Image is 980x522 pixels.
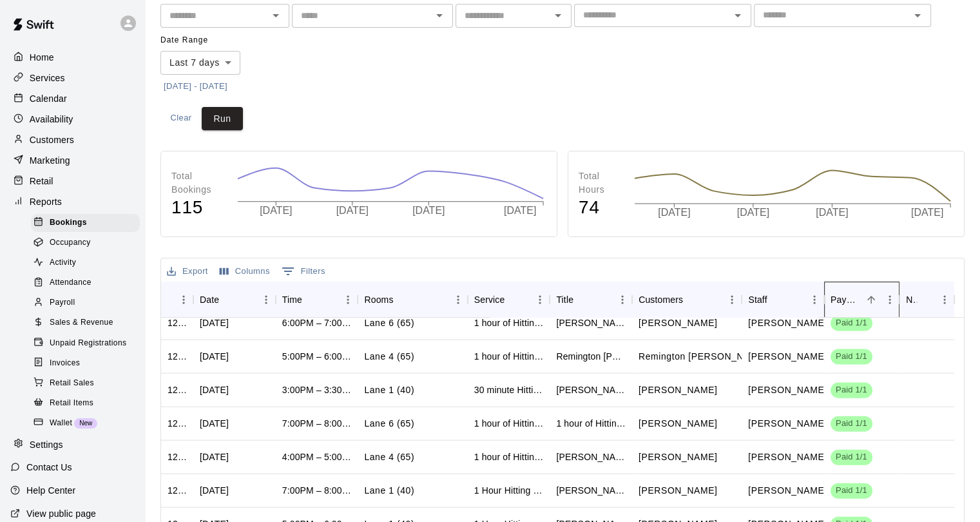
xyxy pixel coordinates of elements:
[26,507,96,520] p: View public page
[899,282,954,318] div: Notes
[168,350,187,363] div: 1251051
[364,484,414,498] p: Lane 1 (40)
[30,72,65,84] p: Services
[338,290,358,309] button: Menu
[282,282,302,318] div: Time
[171,169,224,197] p: Total Bookings
[10,89,135,108] a: Calendar
[722,290,742,309] button: Menu
[748,484,827,498] p: Brandon Taylor
[31,254,140,272] div: Activity
[364,316,414,330] p: Lane 6 (65)
[260,205,292,216] tspan: [DATE]
[639,484,717,498] p: Luke Wehner
[31,294,140,312] div: Payroll
[729,6,747,24] button: Open
[805,290,824,309] button: Menu
[683,291,701,309] button: Sort
[74,420,97,427] span: New
[10,151,135,170] div: Marketing
[30,51,54,64] p: Home
[767,291,785,309] button: Sort
[468,282,550,318] div: Service
[50,217,87,229] span: Bookings
[880,290,899,309] button: Menu
[364,450,414,464] p: Lane 4 (65)
[200,450,229,463] div: Wed, Aug 13, 2025
[168,484,187,497] div: 1249384
[556,383,626,396] div: Joseph Chandler
[911,207,943,218] tspan: [DATE]
[168,316,187,329] div: 1251231
[831,485,872,497] span: Paid 1/1
[737,207,769,218] tspan: [DATE]
[31,354,140,372] div: Invoices
[906,282,917,318] div: Notes
[816,207,848,218] tspan: [DATE]
[30,438,63,451] p: Settings
[639,417,717,430] p: Jaxon Pintos
[831,282,862,318] div: Payment
[50,337,126,350] span: Unpaid Registrations
[276,282,358,318] div: Time
[336,205,369,216] tspan: [DATE]
[278,261,329,282] button: Show filters
[31,313,145,333] a: Sales & Revenue
[160,77,231,97] button: [DATE] - [DATE]
[160,51,240,75] div: Last 7 days
[168,417,187,430] div: 1250653
[31,253,145,273] a: Activity
[200,282,219,318] div: Date
[504,291,523,309] button: Sort
[31,393,145,413] a: Retail Items
[364,350,414,363] p: Lane 4 (65)
[831,451,872,463] span: Paid 1/1
[639,282,683,318] div: Customers
[556,417,626,430] div: 1 hour of Hitting and pitching/fielding
[282,383,352,396] div: 3:00PM – 3:30PM
[50,377,94,390] span: Retail Sales
[10,171,135,191] a: Retail
[30,113,73,126] p: Availability
[31,334,140,353] div: Unpaid Registrations
[193,282,276,318] div: Date
[31,314,140,332] div: Sales & Revenue
[550,282,632,318] div: Title
[639,383,717,397] p: Joseph Chandler
[430,6,448,24] button: Open
[917,291,935,309] button: Sort
[50,296,75,309] span: Payroll
[282,350,352,363] div: 5:00PM – 6:00PM
[200,417,229,430] div: Thu, Aug 07, 2025
[10,48,135,67] a: Home
[50,316,113,329] span: Sales & Revenue
[30,133,74,146] p: Customers
[831,351,872,363] span: Paid 1/1
[30,92,67,105] p: Calendar
[31,213,145,233] a: Bookings
[748,282,767,318] div: Staff
[26,461,72,474] p: Contact Us
[50,237,91,249] span: Occupancy
[10,110,135,129] a: Availability
[10,435,135,454] a: Settings
[10,130,135,150] div: Customers
[256,290,276,309] button: Menu
[164,262,211,282] button: Export
[474,484,544,497] div: 1 Hour Hitting Lesson
[31,214,140,232] div: Bookings
[748,417,827,430] p: Nathan Volf
[50,397,93,410] span: Retail Items
[31,233,145,253] a: Occupancy
[364,282,393,318] div: Rooms
[160,107,202,131] button: Clear
[742,282,824,318] div: Staff
[824,282,899,318] div: Payment
[171,197,224,219] h4: 115
[219,291,237,309] button: Sort
[579,197,621,219] h4: 74
[474,417,544,430] div: 1 hour of Hitting and pitching/fielding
